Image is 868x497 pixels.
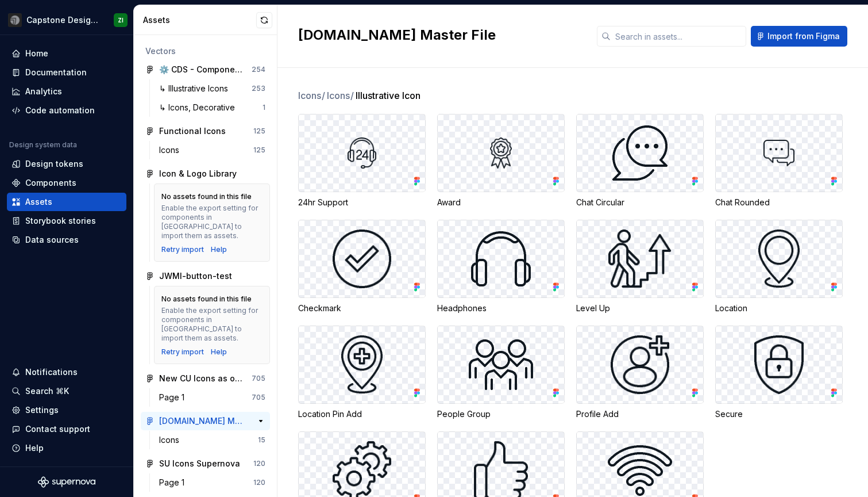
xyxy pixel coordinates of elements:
div: ZI [118,16,124,25]
div: 705 [252,374,265,383]
div: Level Up [576,303,704,314]
span: Icons [327,89,354,102]
a: Components [7,174,126,192]
a: Storybook stories [7,212,126,230]
a: Analytics [7,82,126,101]
div: Storybook stories [25,215,96,227]
div: JWMI-button-test [159,270,232,282]
svg: Supernova Logo [38,476,95,488]
div: Assets [143,14,256,26]
span: / [350,90,354,101]
a: Icons15 [155,431,270,449]
div: Vectors [145,45,265,57]
div: Assets [25,196,52,208]
div: No assets found in this file [161,295,252,304]
div: Profile Add [576,408,704,420]
span: Icons [298,89,326,102]
div: 253 [252,84,265,93]
a: Documentation [7,63,126,82]
div: 254 [252,65,265,74]
a: ↳ Illustrative Icons253 [155,79,270,98]
div: Analytics [25,86,62,97]
button: Help [7,439,126,457]
div: ↳ Illustrative Icons [159,83,233,94]
button: Contact support [7,420,126,438]
div: Contact support [25,423,90,435]
div: Home [25,48,48,59]
div: Award [437,197,565,208]
div: Secure [715,408,843,420]
input: Search in assets... [611,26,746,47]
div: ↳ Icons, Decorative [159,102,240,113]
div: Location [715,303,843,314]
div: Page 1 [159,392,189,403]
a: Icons125 [155,141,270,159]
div: Code automation [25,105,95,116]
a: Page 1705 [155,388,270,407]
a: Settings [7,401,126,419]
img: 3ce36157-9fde-47d2-9eb8-fa8ebb961d3d.png [8,13,22,27]
button: Retry import [161,347,204,357]
div: Design tokens [25,158,83,170]
a: ↳ Icons, Decorative1 [155,98,270,117]
div: Page 1 [159,477,189,488]
a: Design tokens [7,155,126,173]
div: 1 [263,103,265,112]
div: Icons [159,434,184,446]
div: 705 [252,393,265,402]
div: Icon & Logo Library [159,168,237,179]
div: Data sources [25,234,79,246]
span: / [322,90,325,101]
div: Settings [25,404,59,416]
div: 15 [258,435,265,445]
div: Chat Rounded [715,197,843,208]
div: 120 [253,478,265,487]
button: Notifications [7,363,126,381]
div: Enable the export setting for components in [GEOGRAPHIC_DATA] to import them as assets. [161,306,263,343]
div: Checkmark [298,303,426,314]
div: People Group [437,408,565,420]
a: [DOMAIN_NAME] Master File [141,412,270,430]
div: Location Pin Add [298,408,426,420]
div: Enable the export setting for components in [GEOGRAPHIC_DATA] to import them as assets. [161,204,263,240]
a: Home [7,44,126,63]
a: New CU Icons as of 7/11 Supernova705 [141,369,270,388]
div: Functional Icons [159,125,226,137]
div: Chat Circular [576,197,704,208]
div: 24hr Support [298,197,426,208]
a: Page 1120 [155,473,270,492]
a: Functional Icons125 [141,122,270,140]
a: SU Icons Supernova120 [141,454,270,473]
button: Search ⌘K [7,382,126,400]
div: Headphones [437,303,565,314]
div: Design system data [9,140,77,150]
h2: [DOMAIN_NAME] Master File [298,26,583,44]
a: Help [211,347,227,357]
a: Data sources [7,231,126,249]
a: Help [211,245,227,254]
div: No assets found in this file [161,192,252,201]
div: SU Icons Supernova [159,458,240,469]
button: Import from Figma [751,26,847,47]
a: Icon & Logo Library [141,165,270,183]
div: Search ⌘K [25,385,69,397]
a: Assets [7,193,126,211]
div: [DOMAIN_NAME] Master File [159,415,245,427]
span: Illustrative Icon [356,89,421,102]
div: 120 [253,459,265,468]
div: Icons [159,144,184,156]
div: Components [25,177,76,189]
a: Code automation [7,101,126,120]
div: ⚙️ CDS - Component Library [159,64,245,75]
div: Help [25,442,44,454]
div: Capstone Design System [26,14,100,26]
a: JWMI-button-test [141,267,270,285]
a: ⚙️ CDS - Component Library254 [141,60,270,79]
button: Retry import [161,245,204,254]
span: Import from Figma [767,30,840,42]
